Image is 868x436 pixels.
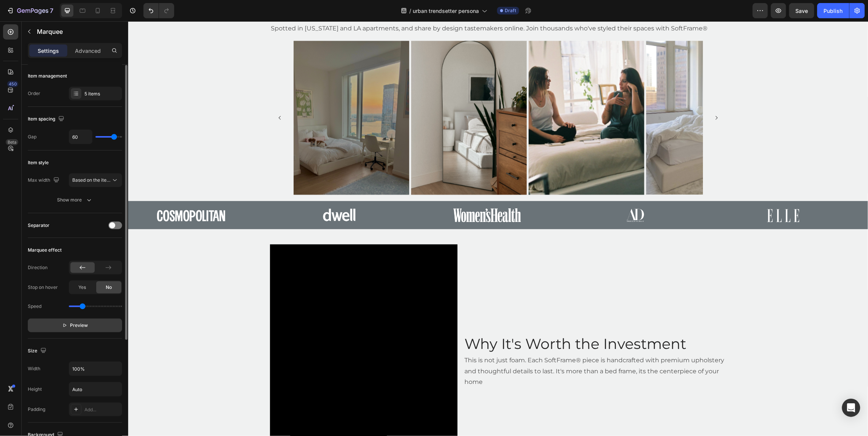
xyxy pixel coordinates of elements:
[28,73,67,79] div: Item management
[28,284,58,291] div: Stop on hover
[28,90,40,97] div: Order
[28,159,49,166] div: Item style
[796,8,808,14] span: Save
[106,284,112,291] span: No
[789,3,814,18] button: Save
[28,346,48,356] div: Size
[518,20,634,174] img: gempages_570504582405293208-dcf2a1cf-0691-4298-a075-de05d0b523a8.png
[69,130,92,144] input: Auto
[69,173,122,187] button: Based on the item count
[28,365,40,372] div: Width
[401,20,516,174] img: gempages_570504582405293208-5186a806-9552-48b1-be2a-d985841c6f9b.png
[580,88,597,105] button: Carousel Next Arrow
[817,3,849,18] button: Publish
[413,7,479,15] span: urban trendsetter persona
[75,47,101,55] p: Advanced
[296,184,421,203] img: [object Object]
[69,382,122,396] input: Auto
[176,184,246,203] img: [object Object]
[28,319,122,332] button: Preview
[336,334,598,367] p: This is not just foam. Each SoftFrame® piece is handcrafted with premium upholstery and thoughtfu...
[38,47,59,55] p: Settings
[28,184,97,203] img: [object Object]
[824,7,843,15] div: Publish
[335,313,598,333] h2: Why It's Worth the Investment
[283,20,399,174] img: gempages_570504582405293208-045019dd-db3e-4a00-ad27-03a8ffc17e79.jpg
[409,7,411,15] span: /
[445,184,570,203] img: [object Object]
[57,196,93,204] div: Show more
[3,3,57,18] button: 7
[6,139,18,145] div: Beta
[50,6,53,15] p: 7
[842,399,860,417] div: Open Intercom Messenger
[84,406,120,413] div: Add...
[28,264,48,271] div: Direction
[28,114,66,124] div: Item spacing
[69,362,122,376] input: Auto
[28,303,41,310] div: Speed
[84,90,120,97] div: 5 items
[7,81,18,87] div: 450
[143,88,161,105] button: Carousel Back Arrow
[143,3,174,18] div: Undo/Redo
[28,406,45,413] div: Padding
[37,27,119,36] p: Marquee
[28,247,62,254] div: Marquee effect
[28,175,61,185] div: Max width
[28,133,37,140] div: Gap
[28,193,122,207] button: Show more
[593,184,718,203] img: [object Object]
[70,322,88,329] span: Preview
[72,177,124,183] span: Based on the item count
[28,222,49,229] div: Separator
[505,7,516,14] span: Draft
[28,386,42,393] div: Height
[165,20,281,174] img: gempages_570504582405293208-faf7e948-5cad-496d-86de-56d8204fc719.jpg
[78,284,86,291] span: Yes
